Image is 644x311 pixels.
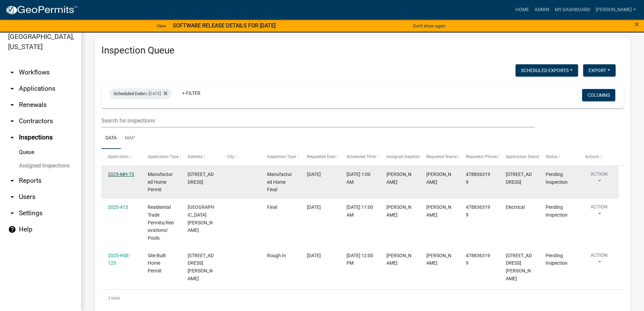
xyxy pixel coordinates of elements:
[227,154,234,159] span: City
[585,252,613,269] button: Action
[466,154,497,159] span: Requestor Phone
[539,149,579,165] datatable-header-cell: Status
[8,177,16,185] i: arrow_drop_down
[148,154,178,159] span: Application Type
[148,253,166,274] span: Site Built Home Permit
[261,149,301,165] datatable-header-cell: Inspection Type
[177,87,206,99] a: + Filter
[582,89,615,101] button: Columns
[593,3,639,16] a: [PERSON_NAME]
[110,88,171,99] div: is [DATE]
[347,252,373,267] div: [DATE] 12:00 PM
[459,149,499,165] datatable-header-cell: Requestor Phone
[101,114,535,128] input: Search for inspections
[579,149,619,165] datatable-header-cell: Actions
[267,154,296,159] span: Inspection Type
[546,172,568,185] span: Pending Inspection
[380,149,420,165] datatable-header-cell: Assigned Inspector
[466,253,490,266] span: 4788363199
[532,3,552,16] a: Admin
[8,68,16,76] i: arrow_drop_down
[506,172,532,185] span: 1267 Old Knoxville Rd Knoxville, GA 31050
[386,154,421,159] span: Assigned Inspector
[101,290,624,307] div: 3 total
[101,149,141,165] datatable-header-cell: Application
[583,64,616,76] button: Export
[148,172,173,193] span: Manufactured Home Permit
[546,154,557,159] span: Status
[466,172,490,185] span: 4788363199
[307,253,321,258] span: 09/15/2025
[635,20,639,29] span: ×
[347,203,373,219] div: [DATE] 11:00 AM
[347,154,376,159] span: Scheduled Time
[516,64,578,76] button: Scheduled Exports
[499,149,539,165] datatable-header-cell: Application Description
[267,253,286,258] span: Rough In
[8,209,16,217] i: arrow_drop_down
[8,85,16,93] i: arrow_drop_down
[426,154,457,159] span: Requestor Name
[108,253,130,266] a: 2025-HSE-123
[108,154,129,159] span: Application
[307,204,321,210] span: 09/15/2025
[466,204,490,218] span: 4788363199
[108,204,128,210] a: 2025-413
[513,3,532,16] a: Home
[506,253,532,281] span: 231 PEACOCK RD
[552,3,593,16] a: My Dashboard
[300,149,340,165] datatable-header-cell: Requested Date
[154,20,169,31] a: View
[8,225,16,234] i: help
[173,22,276,29] strong: SOFTWARE RELEASE DETAILS FOR [DATE]
[188,154,202,159] span: Address
[546,204,568,218] span: Pending Inspection
[410,20,448,31] button: Don't show again
[141,149,181,165] datatable-header-cell: Application Type
[188,204,214,233] span: 853 GARDENIA LANE
[188,253,214,281] span: 231 PEACOCK RD
[101,128,121,149] a: Data
[426,204,451,218] span: Tammie
[8,193,16,201] i: arrow_drop_down
[426,172,451,185] span: Layla Kriz
[8,133,16,141] i: arrow_drop_up
[221,149,261,165] datatable-header-cell: City
[635,20,639,28] button: Close
[386,253,411,266] span: Jeremy
[188,172,214,185] span: 1267 OLD KNOXVILLE RD
[386,172,411,185] span: Layla Kriz
[585,203,613,220] button: Action
[307,154,335,159] span: Requested Date
[181,149,221,165] datatable-header-cell: Address
[386,204,411,218] span: Jeremy
[340,149,380,165] datatable-header-cell: Scheduled Time
[546,253,568,266] span: Pending Inspection
[148,204,174,241] span: Residential Trade Permits/Renovations/ Pools
[8,101,16,109] i: arrow_drop_down
[420,149,460,165] datatable-header-cell: Requestor Name
[506,204,525,210] span: Electrical
[108,172,134,177] a: 2025-MH-73
[267,204,277,210] span: Final
[585,154,599,159] span: Actions
[307,172,321,177] span: 09/16/2025
[101,45,624,56] h3: Inspection Queue
[121,128,139,149] a: Map
[267,172,292,193] span: Manufactured Home Final
[506,154,548,159] span: Application Description
[347,171,373,186] div: [DATE] 1:00 AM
[114,91,144,96] span: Scheduled Date
[426,253,451,266] span: Tammie Graumann
[585,171,613,187] button: Action
[8,117,16,125] i: arrow_drop_down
